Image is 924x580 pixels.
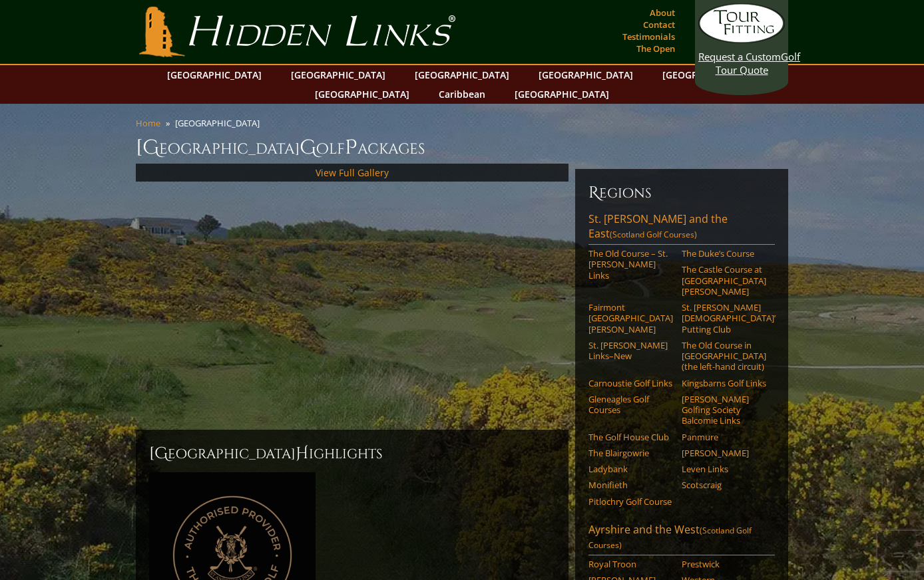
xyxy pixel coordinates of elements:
[682,302,766,335] a: St. [PERSON_NAME] [DEMOGRAPHIC_DATA]’ Putting Club
[588,525,752,551] span: (Scotland Golf Courses)
[345,134,357,161] span: P
[175,117,265,129] li: [GEOGRAPHIC_DATA]
[588,432,673,442] a: The Golf House Club
[588,248,673,281] a: The Old Course – St. [PERSON_NAME] Links
[588,212,775,245] a: St. [PERSON_NAME] and the East(Scotland Golf Courses)
[588,522,775,555] a: Ayrshire and the West(Scotland Golf Courses)
[296,443,309,464] span: H
[633,39,678,58] a: The Open
[300,134,316,161] span: G
[588,480,673,490] a: Monifieth
[698,3,785,76] a: Request a CustomGolf Tour Quote
[682,448,766,458] a: [PERSON_NAME]
[284,65,392,84] a: [GEOGRAPHIC_DATA]
[432,84,492,104] a: Caribbean
[682,248,766,259] a: The Duke’s Course
[682,340,766,372] a: The Old Course in [GEOGRAPHIC_DATA] (the left-hand circuit)
[682,432,766,442] a: Panmure
[508,84,616,104] a: [GEOGRAPHIC_DATA]
[698,50,781,63] span: Request a Custom
[588,464,673,474] a: Ladybank
[682,378,766,388] a: Kingsbarns Golf Links
[308,84,416,104] a: [GEOGRAPHIC_DATA]
[682,464,766,474] a: Leven Links
[588,340,673,362] a: St. [PERSON_NAME] Links–New
[656,65,764,84] a: [GEOGRAPHIC_DATA]
[682,480,766,490] a: Scotscraig
[316,166,389,179] a: View Full Gallery
[640,15,678,34] a: Contact
[588,394,673,416] a: Gleneagles Golf Courses
[136,117,160,129] a: Home
[682,394,766,426] a: [PERSON_NAME] Golfing Society Balcomie Links
[588,302,673,335] a: Fairmont [GEOGRAPHIC_DATA][PERSON_NAME]
[619,27,678,46] a: Testimonials
[610,229,697,240] span: (Scotland Golf Courses)
[646,3,678,22] a: About
[588,559,673,569] a: Royal Troon
[588,496,673,507] a: Pitlochry Golf Course
[408,65,516,84] a: [GEOGRAPHIC_DATA]
[160,65,268,84] a: [GEOGRAPHIC_DATA]
[149,443,555,464] h2: [GEOGRAPHIC_DATA] ighlights
[588,448,673,458] a: The Blairgowrie
[136,134,788,161] h1: [GEOGRAPHIC_DATA] olf ackages
[588,182,775,204] h6: Regions
[532,65,640,84] a: [GEOGRAPHIC_DATA]
[682,264,766,297] a: The Castle Course at [GEOGRAPHIC_DATA][PERSON_NAME]
[682,559,766,569] a: Prestwick
[588,378,673,388] a: Carnoustie Golf Links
